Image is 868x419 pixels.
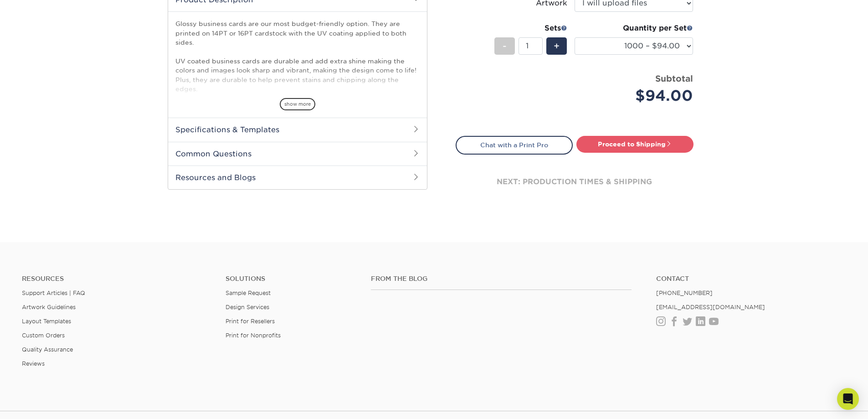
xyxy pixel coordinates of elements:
a: Sample Request [226,290,271,296]
a: Custom Orders [22,332,65,339]
a: [PHONE_NUMBER] [656,290,713,296]
div: next: production times & shipping [456,155,693,209]
div: Open Intercom Messenger [837,388,859,410]
a: Print for Nonprofits [226,332,281,339]
a: Support Articles | FAQ [22,290,85,296]
a: Reviews [22,360,45,367]
div: Quantity per Set [575,23,693,34]
span: + [554,39,560,53]
h2: Common Questions [168,142,427,166]
strong: Subtotal [655,73,693,83]
div: $94.00 [581,85,693,107]
h4: From the Blog [371,275,632,283]
h2: Resources and Blogs [168,166,427,189]
span: - [503,39,507,53]
p: Glossy business cards are our most budget-friendly option. They are printed on 14PT or 16PT cards... [175,19,420,140]
div: Sets [494,23,567,34]
a: Print for Resellers [226,318,275,325]
h4: Resources [22,275,212,283]
a: Layout Templates [22,318,71,325]
h4: Solutions [226,275,357,283]
a: Chat with a Print Pro [456,136,573,154]
a: Contact [656,275,846,283]
a: [EMAIL_ADDRESS][DOMAIN_NAME] [656,304,765,310]
a: Artwork Guidelines [22,304,76,310]
a: Design Services [226,304,269,310]
a: Proceed to Shipping [576,136,693,152]
a: Quality Assurance [22,346,73,353]
span: show more [280,98,315,110]
h2: Specifications & Templates [168,118,427,141]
